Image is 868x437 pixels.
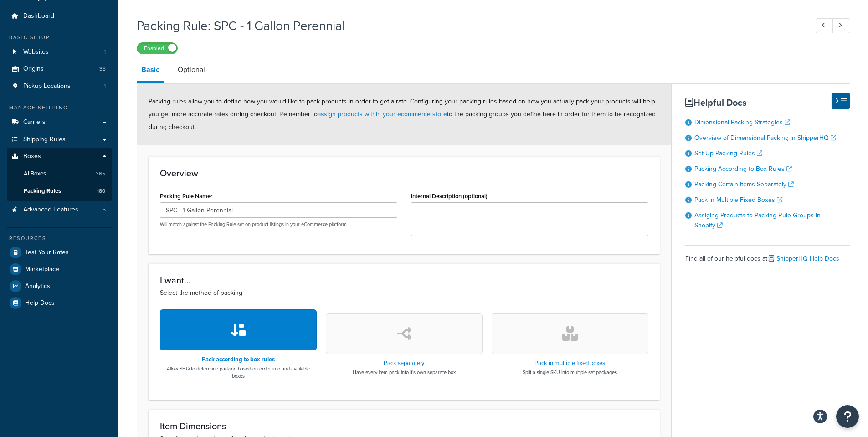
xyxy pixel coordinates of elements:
a: Carriers [7,114,112,131]
a: assign products within your ecommerce store [318,109,447,119]
li: Boxes [7,148,112,200]
a: Packing Rules180 [7,183,112,200]
p: Select the method of packing [160,288,648,298]
span: Carriers [23,118,46,126]
li: Packing Rules [7,183,112,200]
label: Enabled [137,43,177,54]
div: Find all of our helpful docs at: [685,245,850,265]
div: Basic Setup [7,34,112,41]
span: Websites [23,48,49,56]
p: Split a single SKU into multiple set packages [523,369,617,376]
h3: Item Dimensions [160,421,648,431]
a: Packing Certain Items Separately [694,180,794,189]
a: ShipperHQ Help Docs [769,254,839,263]
a: AllBoxes365 [7,165,112,182]
h3: Overview [160,168,648,178]
a: Next Record [832,18,850,33]
a: Optional [173,59,210,81]
a: Test Your Rates [7,244,112,261]
a: Packing According to Box Rules [694,164,792,174]
a: Assiging Products to Packing Rule Groups in Shopify [694,211,821,230]
a: Previous Record [816,18,833,33]
p: Have every item pack into it's own separate box [353,369,456,376]
a: Boxes [7,148,112,165]
span: 1 [104,82,106,90]
a: Dimensional Packing Strategies [694,118,790,127]
span: 365 [96,170,105,178]
span: Packing rules allow you to define how you would like to pack products in order to get a rate. Con... [149,97,656,132]
a: Analytics [7,278,112,294]
span: Boxes [23,153,41,160]
a: Marketplace [7,261,112,278]
li: Origins [7,61,112,77]
p: Will match against the Packing Rule set on product listings in your eCommerce platform [160,221,397,228]
span: 1 [104,48,106,56]
label: Packing Rule Name [160,193,213,200]
h3: Helpful Docs [685,98,850,108]
span: 5 [103,206,106,214]
li: Pickup Locations [7,78,112,95]
span: Advanced Features [23,206,78,214]
h3: Pack in multiple fixed boxes [523,360,617,366]
div: Manage Shipping [7,104,112,112]
span: All Boxes [24,170,46,178]
a: Set Up Packing Rules [694,149,762,158]
a: Origins38 [7,61,112,77]
div: Resources [7,235,112,242]
a: Help Docs [7,295,112,311]
span: Dashboard [23,12,54,20]
a: Overview of Dimensional Packing in ShipperHQ [694,133,836,143]
button: Open Resource Center [836,405,859,428]
span: Packing Rules [24,187,61,195]
h3: I want... [160,275,648,285]
li: Websites [7,44,112,61]
span: Origins [23,65,44,73]
p: Allow SHQ to determine packing based on order info and available boxes [160,365,317,380]
span: Analytics [25,283,50,290]
a: Advanced Features5 [7,201,112,218]
span: Marketplace [25,266,59,273]
h3: Pack separately [353,360,456,366]
a: Websites1 [7,44,112,61]
a: Pickup Locations1 [7,78,112,95]
a: Basic [137,59,164,83]
a: Shipping Rules [7,131,112,148]
a: Pack in Multiple Fixed Boxes [694,195,782,205]
span: Help Docs [25,299,55,307]
a: Dashboard [7,8,112,25]
h1: Packing Rule: SPC - 1 Gallon Perennial [137,17,799,35]
span: Pickup Locations [23,82,71,90]
h3: Pack according to box rules [160,356,317,363]
span: 38 [99,65,106,73]
span: Test Your Rates [25,249,69,257]
label: Internal Description (optional) [411,193,488,200]
button: Hide Help Docs [832,93,850,109]
span: 180 [97,187,105,195]
li: Advanced Features [7,201,112,218]
span: Shipping Rules [23,136,66,144]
